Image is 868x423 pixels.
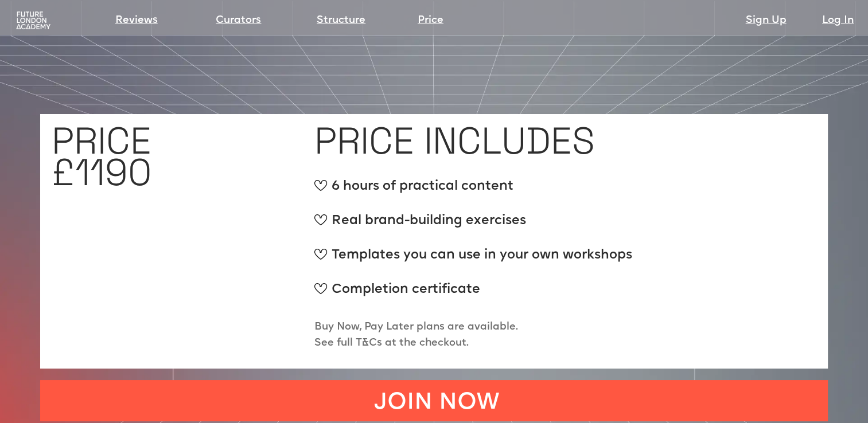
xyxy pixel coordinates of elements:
[52,125,151,188] h1: PRICE £1190
[314,177,632,206] div: 6 hours of practical content
[314,280,632,309] div: Completion certificate
[314,125,595,156] h1: PRICE INCLUDES
[822,13,854,29] a: Log In
[40,380,828,421] a: JOIN NOW
[314,211,632,240] div: Real brand-building exercises
[314,246,632,275] div: Templates you can use in your own workshops
[418,13,443,29] a: Price
[314,319,518,351] p: Buy Now, Pay Later plans are available. See full T&Cs at the checkout.
[216,13,261,29] a: Curators
[115,13,158,29] a: Reviews
[317,13,365,29] a: Structure
[746,13,787,29] a: Sign Up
